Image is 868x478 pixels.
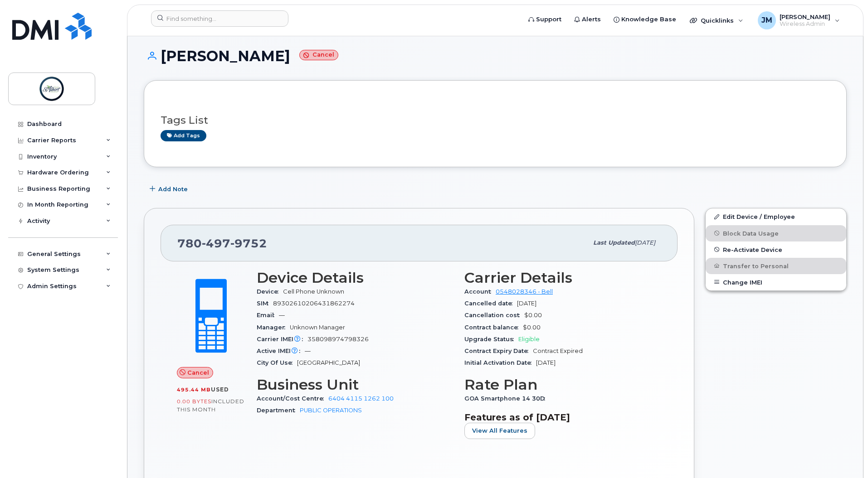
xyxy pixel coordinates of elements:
[723,246,782,253] span: Re-Activate Device
[161,115,830,126] h3: Tags List
[464,359,536,366] span: Initial Activation Date
[158,185,188,193] span: Add Note
[496,288,553,295] a: 0548028346 - Bell
[533,348,583,354] span: Contract Expired
[257,377,454,393] h3: Business Unit
[257,270,454,286] h3: Device Details
[517,300,536,307] span: [DATE]
[177,386,211,393] span: 495.44 MB
[464,270,661,286] h3: Carrier Details
[464,395,550,402] span: GOA Smartphone 14 30D
[523,324,541,331] span: $0.00
[305,348,311,354] span: —
[307,336,369,343] span: 358098974798326
[257,407,300,414] span: Department
[257,348,305,354] span: Active IMEI
[144,48,847,64] h1: [PERSON_NAME]
[273,300,355,307] span: 89302610206431862274
[464,300,517,307] span: Cancelled date
[464,312,524,319] span: Cancellation cost
[706,274,846,290] button: Change IMEI
[257,359,297,366] span: City Of Use
[706,241,846,258] button: Re-Activate Device
[464,412,661,423] h3: Features as of [DATE]
[593,239,635,246] span: Last updated
[297,359,360,366] span: [GEOGRAPHIC_DATA]
[290,324,345,331] span: Unknown Manager
[464,423,535,439] button: View All Features
[299,50,338,60] small: Cancel
[464,324,523,331] span: Contract balance
[257,288,283,295] span: Device
[706,258,846,274] button: Transfer to Personal
[257,324,290,331] span: Manager
[524,312,542,319] span: $0.00
[257,300,273,307] span: SIM
[300,407,362,414] a: PUBLIC OPERATIONS
[706,225,846,241] button: Block Data Usage
[187,368,209,377] span: Cancel
[706,208,846,225] a: Edit Device / Employee
[177,398,244,413] span: included this month
[257,312,279,319] span: Email
[518,336,540,343] span: Eligible
[464,288,496,295] span: Account
[257,395,328,402] span: Account/Cost Centre
[177,237,267,250] span: 780
[279,312,285,319] span: —
[283,288,344,295] span: Cell Phone Unknown
[536,359,556,366] span: [DATE]
[464,377,661,393] h3: Rate Plan
[472,426,527,435] span: View All Features
[464,336,518,343] span: Upgrade Status
[211,386,229,393] span: used
[328,395,394,402] a: 6404 4115 1262 100
[464,348,533,354] span: Contract Expiry Date
[257,336,307,343] span: Carrier IMEI
[230,237,267,250] span: 9752
[202,237,230,250] span: 497
[635,239,655,246] span: [DATE]
[144,181,195,197] button: Add Note
[177,398,211,405] span: 0.00 Bytes
[161,130,206,141] a: Add tags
